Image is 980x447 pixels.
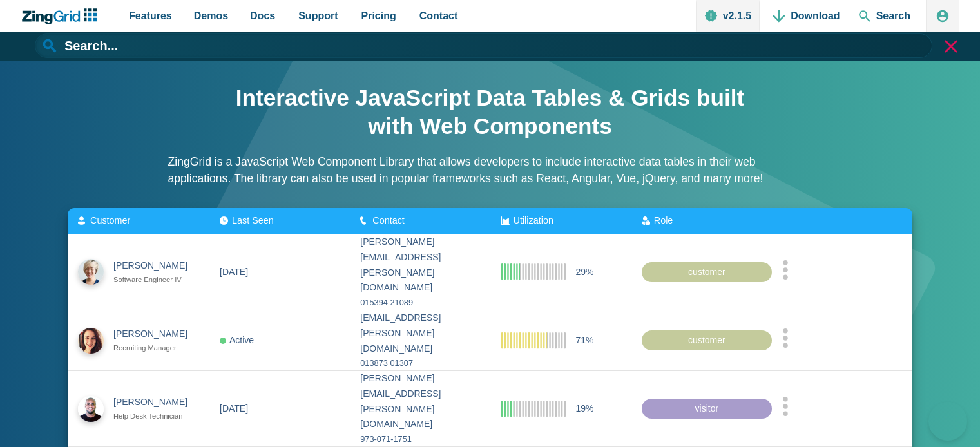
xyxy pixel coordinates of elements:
[360,234,480,296] div: [PERSON_NAME][EMAIL_ADDRESS][PERSON_NAME][DOMAIN_NAME]
[642,262,772,282] div: customer
[90,215,130,225] span: Customer
[360,296,480,310] div: 015394 21089
[220,401,248,416] div: [DATE]
[575,264,593,280] span: 29%
[168,153,812,187] p: ZingGrid is a JavaScript Web Component Library that allows developers to include interactive data...
[372,215,405,225] span: Contact
[575,332,593,348] span: 71%
[220,264,248,280] div: [DATE]
[113,274,199,286] div: Software Engineer IV
[360,371,480,432] div: [PERSON_NAME][EMAIL_ADDRESS][PERSON_NAME][DOMAIN_NAME]
[419,7,458,24] span: Contact
[360,356,480,370] div: 013873 01307
[194,7,228,24] span: Demos
[654,215,673,225] span: Role
[113,327,199,342] div: [PERSON_NAME]
[360,432,480,446] div: 973-071-1751
[232,215,274,225] span: Last Seen
[129,7,172,24] span: Features
[642,398,772,419] div: visitor
[361,7,396,24] span: Pricing
[642,330,772,350] div: customer
[113,258,199,274] div: [PERSON_NAME]
[220,332,254,348] div: Active
[250,7,275,24] span: Docs
[233,84,748,140] h1: Interactive JavaScript Data Tables & Grids built with Web Components
[113,410,199,423] div: Help Desk Technician
[513,215,553,225] span: Utilization
[21,8,104,24] a: ZingChart Logo. Click to return to the homepage
[35,33,932,58] input: Search...
[928,402,967,441] iframe: Toggle Customer Support
[113,395,199,410] div: [PERSON_NAME]
[113,342,199,354] div: Recruiting Manager
[360,310,480,356] div: [EMAIL_ADDRESS][PERSON_NAME][DOMAIN_NAME]
[575,401,593,416] span: 19%
[298,7,338,24] span: Support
